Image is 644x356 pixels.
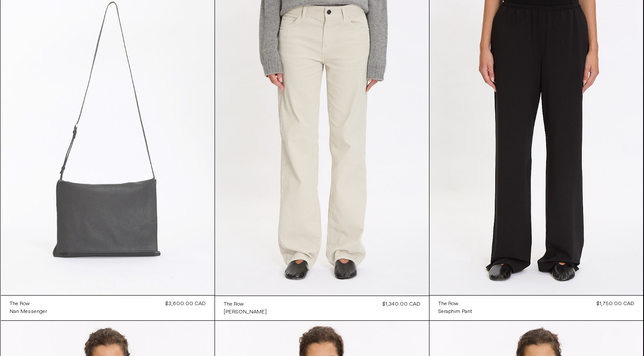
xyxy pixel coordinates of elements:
[10,300,30,308] div: The Row
[438,308,472,316] div: Seraphim Pant
[382,300,420,308] div: $1,340.00 CAD
[10,300,47,308] a: The Row
[438,300,458,308] div: The Row
[224,301,244,308] div: The Row
[597,300,634,308] div: $1,750.00 CAD
[10,308,47,316] div: Nan Messenger
[224,308,267,316] a: [PERSON_NAME]
[438,308,472,316] a: Seraphim Pant
[224,300,267,308] a: The Row
[165,300,206,308] div: $3,600.00 CAD
[438,300,472,308] a: The Row
[10,308,47,316] a: Nan Messenger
